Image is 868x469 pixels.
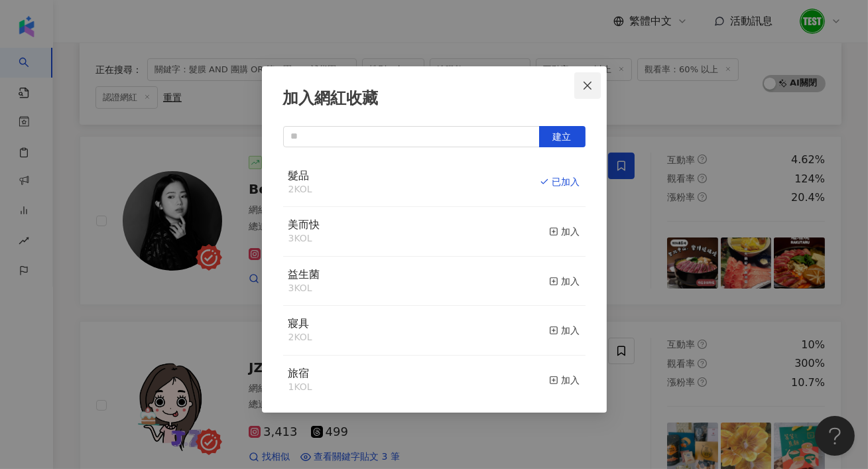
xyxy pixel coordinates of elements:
[553,131,572,142] span: 建立
[539,126,586,147] button: 建立
[288,282,320,295] div: 3 KOL
[288,220,320,230] a: 美而快
[288,331,312,344] div: 2 KOL
[549,366,580,394] button: 加入
[288,183,312,196] div: 2 KOL
[288,169,310,182] span: 髮品
[288,268,320,281] span: 益生菌
[288,232,320,245] div: 3 KOL
[288,381,312,394] div: 1 KOL
[288,317,310,330] span: 寢具
[574,72,601,99] button: Close
[549,316,580,344] button: 加入
[549,274,580,289] div: 加入
[288,368,310,379] a: 旅宿
[549,373,580,387] div: 加入
[80,136,841,305] a: KOL AvatarBeone 逼萬網紅類型：飲料·日常話題·美食總追蹤數：5,4954,604891找相似查看關鍵字貼文 6 筆互動率question-circle4.62%觀看率questi...
[582,80,593,91] span: close
[549,323,580,338] div: 加入
[288,367,310,379] span: 旅宿
[549,224,580,239] div: 加入
[540,168,580,196] button: 已加入
[549,218,580,245] button: 加入
[283,88,586,110] div: 加入網紅收藏
[549,267,580,295] button: 加入
[540,174,580,189] div: 已加入
[288,218,320,231] span: 美而快
[288,318,310,329] a: 寢具
[288,170,310,181] a: 髮品
[288,269,320,280] a: 益生菌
